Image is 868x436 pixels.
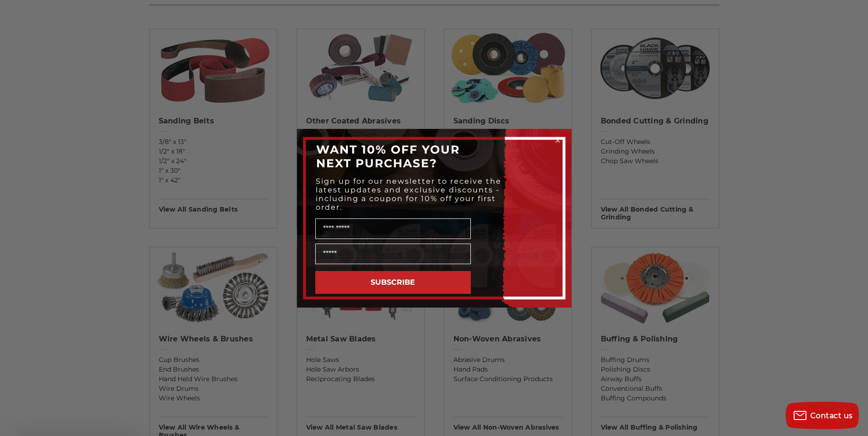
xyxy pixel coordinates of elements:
[316,143,460,170] span: WANT 10% OFF YOUR NEXT PURCHASE?
[786,402,859,429] button: Contact us
[315,271,471,294] button: SUBSCRIBE
[810,411,853,420] span: Contact us
[316,177,501,212] span: Sign up for our newsletter to receive the latest updates and exclusive discounts - including a co...
[553,136,562,145] button: Close dialog
[315,244,471,264] input: Email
